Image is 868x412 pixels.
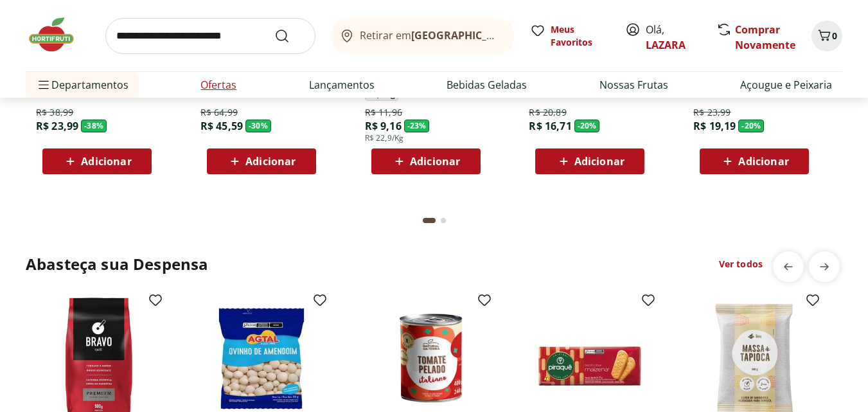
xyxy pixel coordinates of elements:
span: Adicionar [410,156,460,166]
a: Açougue e Peixaria [740,77,832,93]
span: R$ 19,19 [693,119,736,133]
span: R$ 45,59 [200,119,243,133]
span: Retirar em [360,30,502,41]
span: R$ 11,96 [365,106,402,119]
button: Current page from fs-carousel [420,205,438,236]
button: Menu [36,69,51,100]
span: R$ 16,71 [529,119,571,133]
span: Adicionar [574,156,624,166]
a: Bebidas Geladas [447,77,527,93]
span: Departamentos [36,69,128,100]
span: Adicionar [245,156,296,166]
span: R$ 64,99 [200,106,238,119]
a: Ofertas [200,77,236,93]
span: - 23 % [404,120,430,132]
span: R$ 23,99 [36,119,78,133]
span: R$ 22,9/Kg [365,133,404,143]
span: - 20 % [738,120,764,132]
span: R$ 38,99 [36,106,73,119]
a: Comprar Novamente [735,22,795,52]
a: Ver todos [719,258,763,271]
a: LAZARA [646,38,686,52]
button: previous [773,251,804,282]
span: R$ 9,16 [365,119,402,133]
button: Adicionar [700,148,809,174]
span: - 30 % [245,120,271,132]
a: Meus Favoritos [530,23,610,49]
button: Adicionar [535,148,644,174]
span: R$ 20,89 [529,106,566,119]
button: Submit Search [274,28,305,44]
span: - 20 % [574,120,600,132]
b: [GEOGRAPHIC_DATA]/[GEOGRAPHIC_DATA] [411,28,628,42]
h2: Abasteça sua Despensa [26,254,208,274]
input: search [105,18,315,54]
span: Adicionar [738,156,788,166]
button: Retirar em[GEOGRAPHIC_DATA]/[GEOGRAPHIC_DATA] [331,18,515,54]
button: Go to page 2 from fs-carousel [438,205,448,236]
span: Olá, [646,22,703,53]
span: Adicionar [81,156,131,166]
span: R$ 23,99 [693,106,731,119]
a: Nossas Frutas [599,77,668,93]
button: Adicionar [371,148,481,174]
button: Adicionar [207,148,316,174]
button: next [809,251,840,282]
span: Meus Favoritos [551,23,610,49]
img: Hortifruti [26,15,90,54]
span: 0 [832,30,837,42]
a: Lançamentos [309,77,375,93]
button: Carrinho [811,21,842,51]
span: - 38 % [81,120,107,132]
button: Adicionar [42,148,152,174]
